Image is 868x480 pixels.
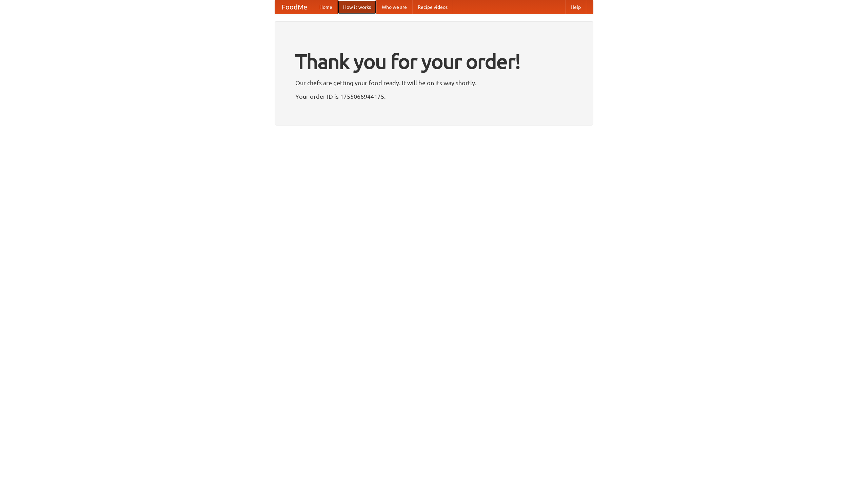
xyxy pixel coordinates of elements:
[314,0,338,14] a: Home
[338,0,376,14] a: How it works
[376,0,412,14] a: Who we are
[275,0,314,14] a: FoodMe
[295,45,573,78] h1: Thank you for your order!
[295,78,573,88] p: Our chefs are getting your food ready. It will be on its way shortly.
[295,91,573,101] p: Your order ID is 1755066944175.
[412,0,453,14] a: Recipe videos
[565,0,586,14] a: Help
